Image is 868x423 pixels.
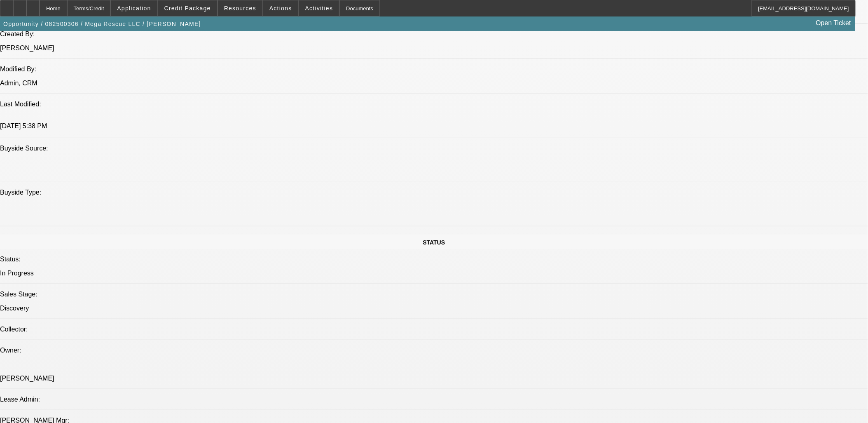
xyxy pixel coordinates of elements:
[263,0,298,16] button: Actions
[164,5,211,12] span: Credit Package
[218,0,262,16] button: Resources
[3,21,201,27] span: Opportunity / 082500306 / Mega Rescue LLC / [PERSON_NAME]
[158,0,217,16] button: Credit Package
[813,16,854,30] a: Open Ticket
[423,239,445,246] span: STATUS
[111,0,157,16] button: Application
[269,5,292,12] span: Actions
[305,5,333,12] span: Activities
[299,0,339,16] button: Activities
[117,5,151,12] span: Application
[224,5,256,12] span: Resources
